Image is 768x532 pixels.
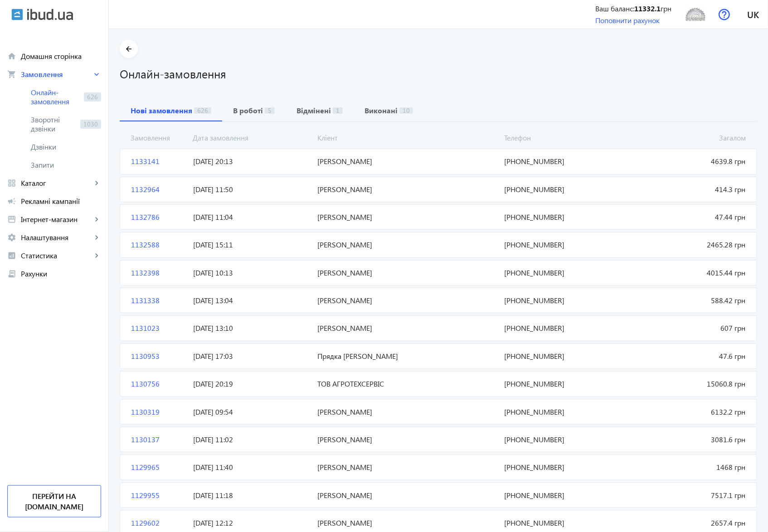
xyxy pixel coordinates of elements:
span: [DATE] 11:02 [190,435,314,445]
span: 1132398 [127,268,190,278]
span: 414.3 грн [625,184,749,194]
b: Нові замовлення [131,107,192,114]
span: [DATE] 12:12 [190,518,314,528]
span: Рекламні кампанії [21,197,101,206]
span: [PHONE_NUMBER] [501,518,625,528]
span: Загалом [625,133,750,143]
span: Дзвінки [31,142,101,151]
span: 1130319 [127,407,190,417]
span: 1129965 [127,462,190,472]
span: 1130953 [127,351,190,361]
mat-icon: keyboard_arrow_right [92,251,101,260]
span: [DATE] 11:40 [190,462,314,472]
span: [PHONE_NUMBER] [501,212,625,222]
span: 4639.8 грн [625,156,749,166]
span: 626 [194,107,211,114]
span: [DATE] 17:03 [190,351,314,361]
mat-icon: keyboard_arrow_right [92,70,101,79]
span: Дата замовлення [189,133,314,143]
span: Зворотні дзвінки [31,115,77,133]
span: [DATE] 15:11 [190,240,314,250]
img: ibud_text.svg [27,9,73,20]
span: [DATE] 10:13 [190,268,314,278]
span: [PERSON_NAME] [314,156,501,166]
div: Ваш баланс: грн [596,4,672,14]
mat-icon: storefront [7,215,16,224]
span: Кліент [314,133,501,143]
span: 1131023 [127,323,190,333]
span: [DATE] 11:04 [190,212,314,222]
span: [PHONE_NUMBER] [501,379,625,389]
span: [PERSON_NAME] [314,435,501,445]
span: [PERSON_NAME] [314,518,501,528]
span: [DATE] 09:54 [190,407,314,417]
a: Перейти на [DOMAIN_NAME] [7,485,101,517]
mat-icon: arrow_back [123,44,135,55]
mat-icon: keyboard_arrow_right [92,233,101,242]
img: 5f43c4b089f085850-Sunrise_Ltd.jpg [685,4,706,24]
span: 1132964 [127,184,190,194]
span: 2657.4 грн [625,518,749,528]
span: uk [748,9,759,20]
a: Поповнити рахунок [596,15,660,25]
span: 1129955 [127,490,190,500]
span: [DATE] 13:04 [190,295,314,305]
span: 607 грн [625,323,749,333]
mat-icon: keyboard_arrow_right [92,215,101,224]
img: help.svg [719,9,730,20]
span: 15060.8 грн [625,379,749,389]
span: [PHONE_NUMBER] [501,295,625,305]
span: [DATE] 20:13 [190,156,314,166]
span: 1131338 [127,295,190,305]
span: [PHONE_NUMBER] [501,490,625,500]
b: 11332.1 [635,4,661,13]
span: 1 [333,107,343,114]
span: Прядка [PERSON_NAME] [314,351,501,361]
mat-icon: keyboard_arrow_right [92,179,101,188]
span: 2465.28 грн [625,240,749,250]
span: 5 [265,107,275,114]
b: Відмінені [297,107,331,114]
span: Замовлення [127,133,189,143]
span: [PHONE_NUMBER] [501,268,625,278]
mat-icon: campaign [7,197,16,206]
span: 1132588 [127,240,190,250]
span: [PERSON_NAME] [314,240,501,250]
span: 1132786 [127,212,190,222]
span: [DATE] 11:50 [190,184,314,194]
span: [PHONE_NUMBER] [501,240,625,250]
mat-icon: home [7,52,16,61]
span: Телефон [501,133,625,143]
span: 1468 грн [625,462,749,472]
span: Запити [31,160,101,169]
span: 1030 [80,120,101,129]
span: 7517.1 грн [625,490,749,500]
span: 10 [399,107,413,114]
span: 47.44 грн [625,212,749,222]
span: [PHONE_NUMBER] [501,407,625,417]
span: Статистика [21,251,92,260]
span: [PHONE_NUMBER] [501,462,625,472]
span: [PERSON_NAME] [314,212,501,222]
span: 1129602 [127,518,190,528]
mat-icon: settings [7,233,16,242]
h1: Онлайн-замовлення [120,66,757,82]
span: [DATE] 20:19 [190,379,314,389]
span: 4015.44 грн [625,268,749,278]
span: Онлайн-замовлення [31,88,80,106]
span: [DATE] 11:18 [190,490,314,500]
span: 1133141 [127,156,190,166]
span: [PHONE_NUMBER] [501,435,625,445]
span: Замовлення [21,70,92,79]
span: 1130137 [127,435,190,445]
span: Каталог [21,179,92,188]
span: [PHONE_NUMBER] [501,323,625,333]
mat-icon: receipt_long [7,269,16,278]
span: Налаштування [21,233,92,242]
span: [PERSON_NAME] [314,490,501,500]
span: 1130756 [127,379,190,389]
span: Рахунки [21,269,101,278]
span: 626 [84,92,101,102]
img: ibud.svg [11,9,23,20]
span: ТОВ АГРОТЕХСЕРВІС [314,379,501,389]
